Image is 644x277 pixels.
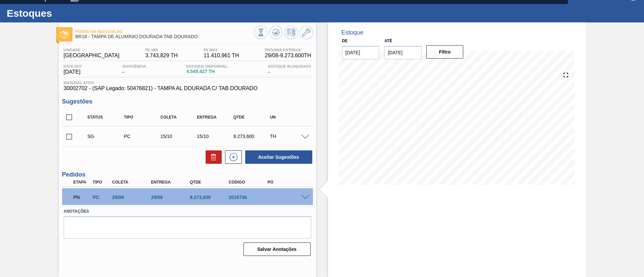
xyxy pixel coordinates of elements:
[244,243,311,256] button: Salvar Anotações
[145,53,178,59] span: 3.743,829 TH
[91,195,111,200] div: Pedido de Compra
[188,195,232,200] div: 9.273,600
[64,207,311,216] label: Anotações
[64,85,311,91] span: 30002702 - (SAP Legado: 50476821) - TAMPA AL DOURADA C/ TAB DOURADO
[242,150,313,164] div: Aceitar Sugestões
[284,26,298,39] button: Programar Estoque
[122,64,146,68] span: Suficiência
[72,190,92,205] div: Pedido em Negociação
[60,30,68,39] img: Ícone
[384,46,422,59] input: dd/mm/yyyy
[227,180,271,185] div: Código
[268,134,309,139] div: TH
[245,150,312,164] button: Aceitar Sugestões
[222,150,242,164] div: Nova sugestão
[232,134,272,139] div: 9.273,600
[64,53,120,59] span: [GEOGRAPHIC_DATA]
[342,46,379,59] input: dd/mm/yyyy
[265,53,311,59] span: 29/08 - 9.273,600 TH
[73,195,90,200] p: PN
[232,115,272,120] div: Qtde
[159,134,199,139] div: 15/10/2025
[342,39,348,43] label: De
[149,195,193,200] div: 29/08/2025
[62,98,313,105] h3: Sugestões
[186,69,228,74] span: 4.549,427 TH
[426,45,464,59] button: Filtro
[300,26,313,39] button: Ir ao Master Data / Geral
[64,48,120,52] span: Unidade
[254,26,268,39] button: Visão Geral dos Estoques
[72,180,92,185] div: Etapa
[86,134,126,139] div: Sugestão Criada
[202,150,222,164] div: Excluir Sugestões
[227,195,271,200] div: 2016736
[269,26,283,39] button: Atualizar Gráfico
[110,195,154,200] div: 29/08/2025
[266,64,313,75] div: -
[384,39,392,43] label: Até
[149,180,193,185] div: Entrega
[62,171,313,178] h3: Pedidos
[186,64,228,68] span: Estoque Disponível
[268,115,309,120] div: UN
[145,48,178,52] span: PE MIN
[7,9,126,17] h1: Estoques
[195,115,236,120] div: Entrega
[110,180,154,185] div: Coleta
[204,53,239,59] span: 11.410,961 TH
[86,115,126,120] div: Status
[159,115,199,120] div: Coleta
[91,180,111,185] div: Tipo
[266,180,310,185] div: PO
[341,29,364,36] div: Estoque
[122,115,163,120] div: Tipo
[204,48,239,52] span: PE MAX
[64,69,82,75] span: [DATE]
[64,81,311,85] span: Material ativo
[75,34,254,39] span: BR18 - TAMPA DE ALUMÍNIO DOURADA TAB DOURADO
[268,64,311,68] span: Estoque Bloqueado
[265,48,311,52] span: Próxima Entrega
[188,180,232,185] div: Qtde
[122,134,163,139] div: Pedido de Compra
[121,64,148,75] div: -
[64,64,82,68] span: Data out
[195,134,236,139] div: 15/10/2025
[75,29,254,33] span: Pedido em Negociação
